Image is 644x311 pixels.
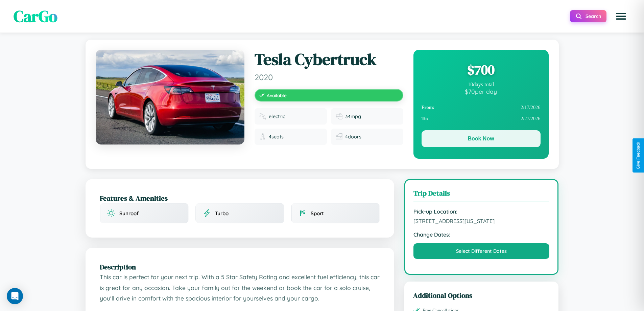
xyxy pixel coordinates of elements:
strong: Pick-up Location: [413,208,550,215]
h1: Tesla Cybertruck [255,50,403,69]
span: 4 doors [345,134,361,140]
span: [STREET_ADDRESS][US_STATE] [413,218,550,224]
div: $ 700 [422,61,541,79]
div: 2 / 17 / 2026 [422,102,541,113]
span: Sunroof [119,210,139,217]
span: 4 seats [269,134,284,140]
div: 2 / 27 / 2026 [422,113,541,124]
img: Doors [336,133,342,140]
img: Fuel efficiency [336,113,342,120]
button: Search [570,10,606,22]
span: CarGo [14,5,57,27]
div: Give Feedback [636,142,641,169]
span: Available [267,92,287,98]
button: Open menu [612,7,630,26]
span: electric [269,113,285,119]
h2: Description [100,262,380,272]
img: Tesla Cybertruck 2020 [96,50,244,145]
span: 2020 [255,72,403,82]
span: Turbo [215,210,229,217]
strong: To: [422,116,428,121]
div: $ 70 per day [422,88,541,95]
p: This car is perfect for your next trip. With a 5 Star Safety Rating and excellent fuel efficiency... [100,272,380,304]
button: Book Now [422,130,541,147]
h2: Features & Amenities [100,193,380,203]
span: Sport [311,210,324,217]
div: 10 days total [422,82,541,88]
div: Open Intercom Messenger [7,288,23,304]
strong: From: [422,105,435,110]
button: Select Different Dates [413,243,550,259]
img: Seats [259,133,266,140]
span: Search [586,13,601,19]
h3: Trip Details [413,188,550,201]
span: 34 mpg [345,113,361,119]
h3: Additional Options [413,290,550,300]
img: Fuel type [259,113,266,120]
strong: Change Dates: [413,231,550,238]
